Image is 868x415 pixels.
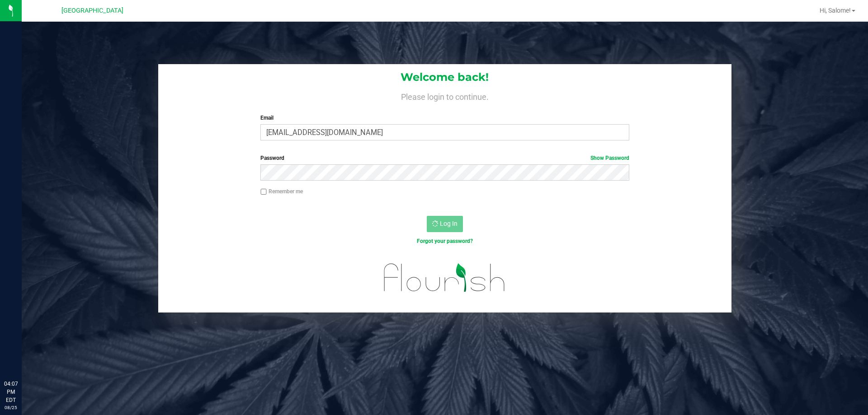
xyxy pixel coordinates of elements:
[260,114,629,122] label: Email
[158,90,731,101] h4: Please login to continue.
[440,220,458,227] span: Log In
[260,189,267,195] input: Remember me
[373,255,516,301] img: flourish_logo.svg
[417,238,473,244] a: Forgot your password?
[4,404,18,411] p: 08/25
[820,7,851,14] span: Hi, Salome!
[260,187,303,196] label: Remember me
[590,155,629,161] a: Show Password
[4,380,18,404] p: 04:07 PM EDT
[61,7,123,14] span: [GEOGRAPHIC_DATA]
[427,216,463,232] button: Log In
[158,71,731,83] h1: Welcome back!
[260,155,284,161] span: Password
